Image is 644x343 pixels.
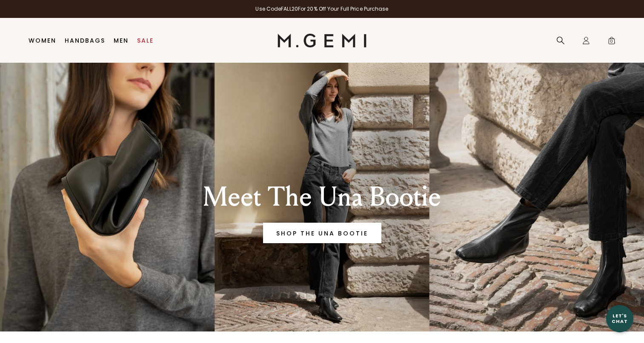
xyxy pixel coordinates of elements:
[606,313,633,324] div: Let's Chat
[137,37,154,44] a: Sale
[278,34,366,47] img: M.Gemi
[263,223,381,243] a: Banner primary button
[65,37,105,44] a: Handbags
[175,182,470,212] div: Meet The Una Bootie
[281,5,298,12] strong: FALL20
[114,37,129,44] a: Men
[607,38,616,47] span: 0
[29,37,56,44] a: Women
